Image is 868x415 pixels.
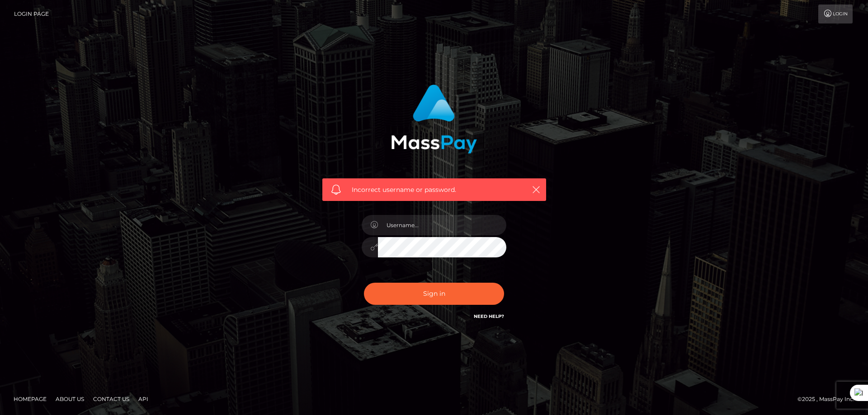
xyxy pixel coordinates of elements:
[135,392,152,406] a: API
[391,84,477,154] img: MassPay Login
[818,5,853,23] a: Login
[10,392,50,406] a: Homepage
[797,394,861,404] div: © 2025 , MassPay Inc.
[364,283,504,305] button: Sign in
[52,392,88,406] a: About Us
[352,185,517,195] span: Incorrect username or password.
[90,392,133,406] a: Contact Us
[14,5,49,23] a: Login Page
[378,215,506,235] input: Username...
[474,313,504,319] a: Need Help?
